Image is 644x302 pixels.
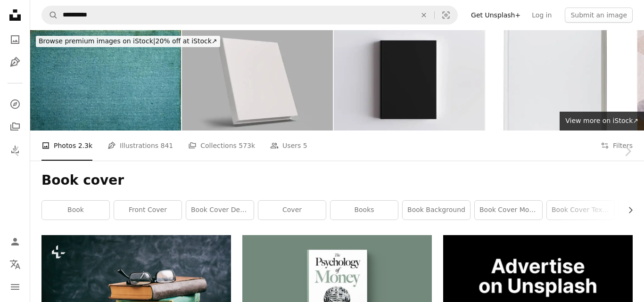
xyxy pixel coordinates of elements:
button: Clear [413,6,434,24]
a: Next [611,106,644,196]
button: Submit an image [565,8,633,23]
a: View more on iStock↗ [560,112,644,131]
span: Browse premium images on iStock | [39,37,155,45]
button: Visual search [435,6,457,24]
a: book cover mockup [475,201,542,220]
a: Photos [6,30,25,49]
img: Blank Book [486,30,636,131]
span: 841 [161,140,173,151]
form: Find visuals sitewide [41,6,458,24]
a: Browse premium images on iStock|20% off at iStock↗ [30,30,226,53]
a: Users 5 [270,131,307,161]
a: Get Unsplash+ [465,8,526,23]
a: View the photo by Morgan Housel [242,291,432,300]
a: Explore [6,95,25,114]
button: Menu [6,278,25,296]
span: 573k [239,140,255,151]
a: book cover design [186,201,254,220]
a: Log in [526,8,557,23]
a: book [42,201,109,220]
a: Illustrations 841 [107,131,173,161]
button: Language [6,255,25,274]
a: cover [258,201,326,220]
img: Cover Book Balck Mockup on White Background [334,30,485,131]
a: Collections 573k [188,131,255,161]
button: Search Unsplash [42,6,58,24]
img: Old Book Cover Background [30,30,181,131]
img: Blank Magazine or Book cover mockup design isolated on white background. Template for presentatio... [182,30,333,131]
button: Filters [601,131,633,161]
button: scroll list to the right [622,201,633,220]
a: front cover [114,201,182,220]
span: View more on iStock ↗ [565,117,638,124]
a: Illustrations [6,53,25,72]
a: Log in / Sign up [6,232,25,251]
a: book cover texture [547,201,614,220]
h1: Book cover [41,172,633,189]
span: 5 [303,140,307,151]
a: book background [403,201,470,220]
div: 20% off at iStock ↗ [36,36,220,47]
a: books [330,201,398,220]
